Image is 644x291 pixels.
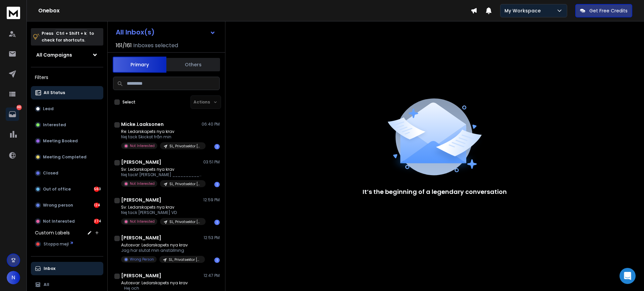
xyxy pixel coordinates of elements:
[31,199,103,212] button: Wrong person124
[6,107,19,121] a: 961
[43,138,78,144] p: Meeting Booked
[43,203,73,208] p: Wrong person
[7,7,20,19] img: logo
[38,7,471,15] h1: Onebox
[620,268,636,284] div: Open Intercom Messenger
[116,29,155,35] h1: All Inbox(s)
[43,187,71,192] p: Out of office
[166,57,220,72] button: Others
[130,219,155,224] p: Not Interested
[43,122,66,128] p: Interested
[31,237,103,251] button: Stoppa mejl
[31,134,103,148] button: Meeting Booked
[35,229,70,236] h3: Custom Labels
[31,86,103,99] button: All Status
[203,197,220,203] p: 12:59 PM
[113,57,166,73] button: Primary
[169,144,202,149] p: SL, Privatsektor [PERSON_NAME], verified with millionv, 40 000-slutet,250804
[43,154,87,160] p: Meeting Completed
[121,205,202,210] p: Sv: Ledarskapets nya krav
[121,129,202,134] p: Re: Ledarskapets nya krav
[169,181,202,187] p: SL, Privatsektor [PERSON_NAME], verified with millionv, 40 000-slutet,250804
[31,262,103,275] button: Inbox
[121,134,202,140] p: Nej tack Skickat från min
[42,30,94,44] p: Press to check for shortcuts.
[7,271,20,284] button: N
[31,118,103,132] button: Interested
[130,143,155,148] p: Not Interested
[363,187,507,197] p: It’s the beginning of a legendary conversation
[214,144,220,149] div: 1
[94,187,99,192] div: 563
[589,7,628,14] p: Get Free Credits
[31,215,103,228] button: Not Interested274
[31,102,103,116] button: Lead
[121,242,202,248] p: Autosvar: Ledarskapets nya krav
[110,25,221,39] button: All Inbox(s)
[16,105,22,110] p: 961
[504,7,543,14] p: My Workspace
[202,122,220,127] p: 06:40 PM
[121,159,161,165] h1: [PERSON_NAME]
[122,99,136,105] label: Select
[36,52,72,58] h1: All Campaigns
[44,282,49,287] p: All
[44,241,69,247] span: Stoppa mejl
[169,219,202,224] p: SL, Privatsektor [PERSON_NAME], verified with millionv, 40 000-slutet,250804
[31,48,103,62] button: All Campaigns
[575,4,632,17] button: Get Free Credits
[121,167,202,172] p: Sv: Ledarskapets nya krav
[121,234,161,241] h1: [PERSON_NAME]
[94,203,99,208] div: 124
[204,273,220,278] p: 12:47 PM
[121,272,161,279] h1: [PERSON_NAME]
[31,183,103,196] button: Out of office563
[44,266,55,271] p: Inbox
[204,235,220,240] p: 12:53 PM
[133,42,178,50] h3: Inboxes selected
[31,73,103,82] h3: Filters
[121,280,202,286] p: Autosvar: Ledarskapets nya krav
[31,150,103,164] button: Meeting Completed
[214,220,220,225] div: 1
[44,90,65,95] p: All Status
[94,219,99,224] div: 274
[121,286,202,291] p: Hej och
[214,258,220,263] div: 1
[43,106,54,112] p: Lead
[121,172,202,177] p: Nej tack! [PERSON_NAME] ___________________
[169,257,201,262] p: SL, Privatsektor [PERSON_NAME], verified with millionv, 40 000-slutet,250804
[130,257,154,262] p: Wrong Person
[121,210,202,215] p: Nej tack [PERSON_NAME] VD
[214,182,220,187] div: 1
[130,181,155,186] p: Not Interested
[121,248,202,253] p: Jag har slutat min anställning
[43,219,75,224] p: Not Interested
[121,121,164,128] h1: Micke.Laaksonen
[203,159,220,165] p: 03:51 PM
[121,197,161,203] h1: [PERSON_NAME]
[55,29,88,37] span: Ctrl + Shift + k
[43,170,58,176] p: Closed
[116,42,132,50] span: 161 / 161
[31,166,103,180] button: Closed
